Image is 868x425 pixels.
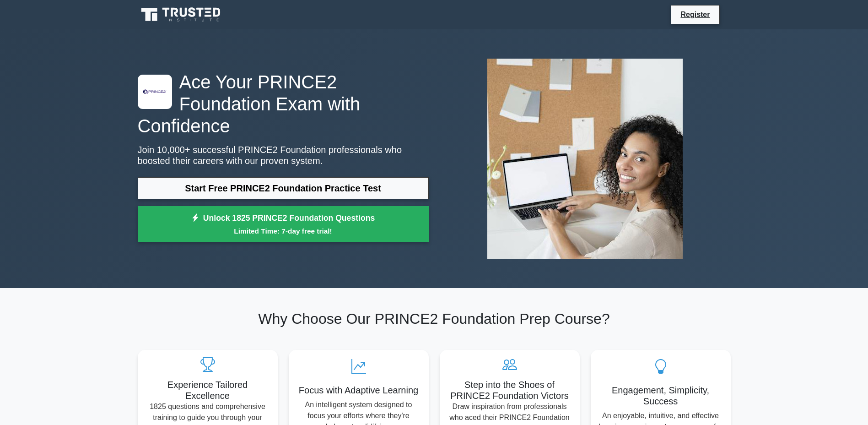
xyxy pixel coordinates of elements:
h5: Engagement, Simplicity, Success [598,385,723,407]
h2: Why Choose Our PRINCE2 Foundation Prep Course? [138,310,731,327]
h5: Experience Tailored Excellence [145,379,270,401]
a: Start Free PRINCE2 Foundation Practice Test [138,177,429,199]
small: Limited Time: 7-day free trial! [149,226,417,236]
p: Join 10,000+ successful PRINCE2 Foundation professionals who boosted their careers with our prove... [138,144,429,166]
h5: Focus with Adaptive Learning [296,385,421,396]
a: Register [675,9,715,20]
h1: Ace Your PRINCE2 Foundation Exam with Confidence [138,71,429,137]
h5: Step into the Shoes of PRINCE2 Foundation Victors [447,379,572,401]
a: Unlock 1825 PRINCE2 Foundation QuestionsLimited Time: 7-day free trial! [138,206,429,243]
